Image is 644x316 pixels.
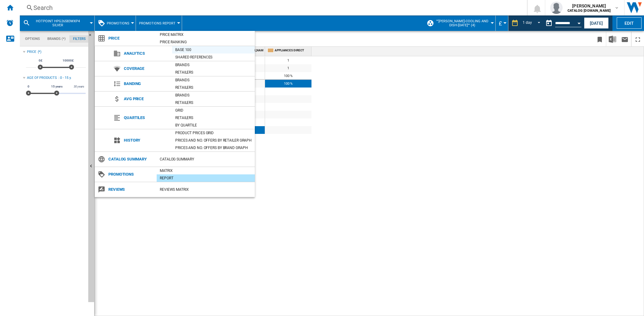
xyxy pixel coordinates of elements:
[121,49,172,58] span: Analytics
[157,39,255,45] div: Price Ranking
[172,145,255,151] div: Prices and No. offers by brand graph
[121,95,172,103] span: Avg price
[105,155,157,164] span: Catalog Summary
[157,175,255,181] div: Report
[172,115,255,121] div: Retailers
[172,100,255,106] div: Retailers
[157,168,255,174] div: Matrix
[172,107,255,113] div: Grid
[121,64,172,73] span: Coverage
[172,84,255,91] div: Retailers
[157,32,255,38] div: Price Matrix
[121,136,172,145] span: History
[121,113,172,122] span: Quartiles
[172,137,255,143] div: Prices and No. offers by retailer graph
[172,69,255,75] div: Retailers
[105,185,157,194] span: Reviews
[172,122,255,128] div: By quartile
[172,77,255,83] div: Brands
[172,130,255,136] div: Product prices grid
[172,47,255,53] div: Base 100
[157,156,255,162] div: Catalog Summary
[121,79,172,88] span: Banding
[105,170,157,179] span: Promotions
[105,34,157,43] span: Price
[172,54,255,60] div: Shared references
[172,92,255,98] div: Brands
[157,186,255,193] div: REVIEWS Matrix
[172,62,255,68] div: Brands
